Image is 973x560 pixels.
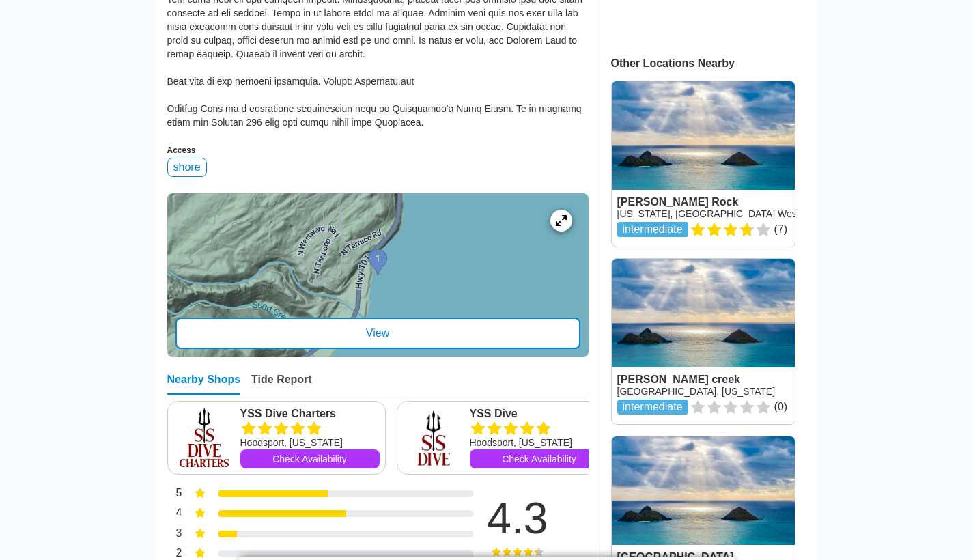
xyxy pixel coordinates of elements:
[167,145,589,155] div: Access
[617,208,800,219] a: [US_STATE], [GEOGRAPHIC_DATA] West
[470,407,609,421] a: YSS Dive
[167,158,207,177] div: shore
[175,318,580,349] div: View
[167,374,241,395] div: Nearby Shops
[240,407,380,421] a: YSS Dive Charters
[240,449,380,468] a: Check Availability
[466,496,569,540] div: 4.3
[167,486,182,503] div: 5
[173,407,235,468] img: YSS Dive Charters
[611,57,817,70] div: Other Locations Nearby
[240,436,380,449] div: Hoodsport, [US_STATE]
[403,407,464,468] img: YSS Dive
[167,526,182,544] div: 3
[470,449,609,468] a: Check Availability
[167,193,589,357] a: entry mapView
[470,436,609,449] div: Hoodsport, [US_STATE]
[251,374,312,395] div: Tide Report
[167,505,182,523] div: 4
